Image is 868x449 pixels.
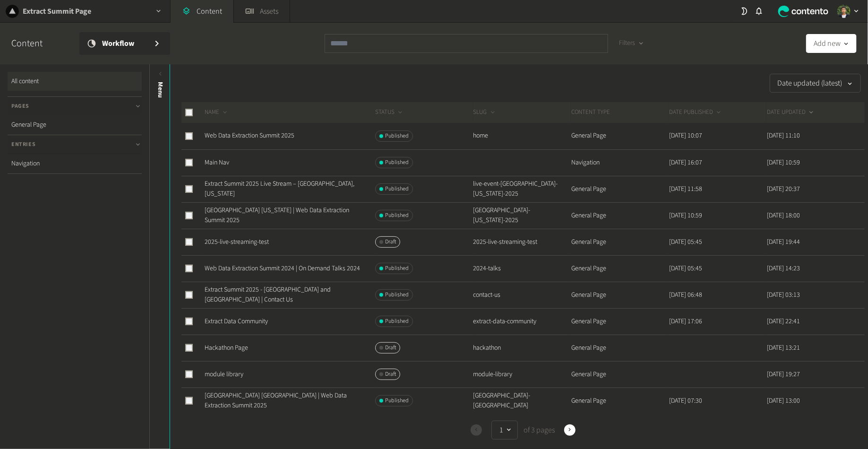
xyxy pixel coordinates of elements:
[11,102,29,111] span: Pages
[375,108,404,117] button: STATUS
[522,424,555,436] span: of 3 pages
[491,421,518,440] button: 1
[473,282,571,308] td: contact-us
[385,185,409,193] span: Published
[571,102,669,123] th: CONTENT TYPE
[669,264,702,273] time: [DATE] 05:45
[205,391,347,410] a: [GEOGRAPHIC_DATA] [GEOGRAPHIC_DATA] | Web Data Extraction Summit 2025
[571,335,669,361] td: General Page
[669,108,722,117] button: DATE PUBLISHED
[669,131,702,140] time: [DATE] 10:07
[669,184,702,194] time: [DATE] 11:58
[205,131,294,140] a: Web Data Extraction Summit 2025
[669,158,702,167] time: [DATE] 16:07
[612,34,652,53] button: Filters
[571,361,669,388] td: General Page
[669,211,702,220] time: [DATE] 10:59
[205,343,248,353] a: Hackathon Page
[205,158,229,167] a: Main Nav
[102,38,146,49] span: Workflow
[571,176,669,202] td: General Page
[79,32,170,55] a: Workflow
[767,290,800,300] time: [DATE] 03:13
[473,229,571,255] td: 2025-live-streaming-test
[767,264,800,273] time: [DATE] 14:23
[385,370,396,379] span: Draft
[205,370,243,379] a: module library
[205,206,349,225] a: [GEOGRAPHIC_DATA] [US_STATE] | Web Data Extraction Summit 2025
[205,317,268,326] a: Extract Data Community
[8,154,142,173] a: Navigation
[473,388,571,414] td: [GEOGRAPHIC_DATA]-[GEOGRAPHIC_DATA]
[473,335,571,361] td: hackathon
[385,158,409,167] span: Published
[6,5,19,18] img: Extract Summit Page
[385,132,409,140] span: Published
[473,108,497,117] button: SLUG
[571,388,669,414] td: General Page
[767,370,800,379] time: [DATE] 19:27
[473,255,571,282] td: 2024-talks
[571,123,669,149] td: General Page
[23,6,91,17] h2: Extract Summit Page
[770,74,861,93] button: Date updated (latest)
[385,317,409,326] span: Published
[767,211,800,220] time: [DATE] 18:00
[205,179,354,199] a: Extract Summit 2025 Live Stream – [GEOGRAPHIC_DATA], [US_STATE]
[669,290,702,300] time: [DATE] 06:48
[205,264,360,273] a: Web Data Extraction Summit 2024 | On Demand Talks 2024
[473,361,571,388] td: module-library
[767,131,800,140] time: [DATE] 11:10
[669,317,702,326] time: [DATE] 17:06
[571,255,669,282] td: General Page
[385,211,409,220] span: Published
[385,264,409,273] span: Published
[205,108,229,117] button: NAME
[767,184,800,194] time: [DATE] 20:37
[571,308,669,335] td: General Page
[8,72,142,91] a: All content
[385,238,396,246] span: Draft
[571,229,669,255] td: General Page
[837,5,851,18] img: Arnold Alexander
[669,237,702,247] time: [DATE] 05:45
[155,82,165,98] span: Menu
[767,396,800,406] time: [DATE] 13:00
[385,344,396,352] span: Draft
[385,397,409,405] span: Published
[669,396,702,406] time: [DATE] 07:30
[473,202,571,229] td: [GEOGRAPHIC_DATA]-[US_STATE]-2025
[571,282,669,308] td: General Page
[11,36,64,51] h2: Content
[571,149,669,176] td: Navigation
[8,115,142,134] a: General Page
[767,108,815,117] button: DATE UPDATED
[619,38,636,48] span: Filters
[205,237,269,247] a: 2025-live-streaming-test
[205,285,331,304] a: Extract Summit 2025 - [GEOGRAPHIC_DATA] and [GEOGRAPHIC_DATA] | Contact Us
[473,123,571,149] td: home
[767,317,800,326] time: [DATE] 22:41
[767,237,800,247] time: [DATE] 19:44
[473,308,571,335] td: extract-data-community
[767,343,800,353] time: [DATE] 13:21
[11,140,35,149] span: Entries
[385,291,409,299] span: Published
[767,158,800,167] time: [DATE] 10:59
[806,34,857,53] button: Add new
[473,176,571,202] td: live-event-[GEOGRAPHIC_DATA]-[US_STATE]-2025
[571,202,669,229] td: General Page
